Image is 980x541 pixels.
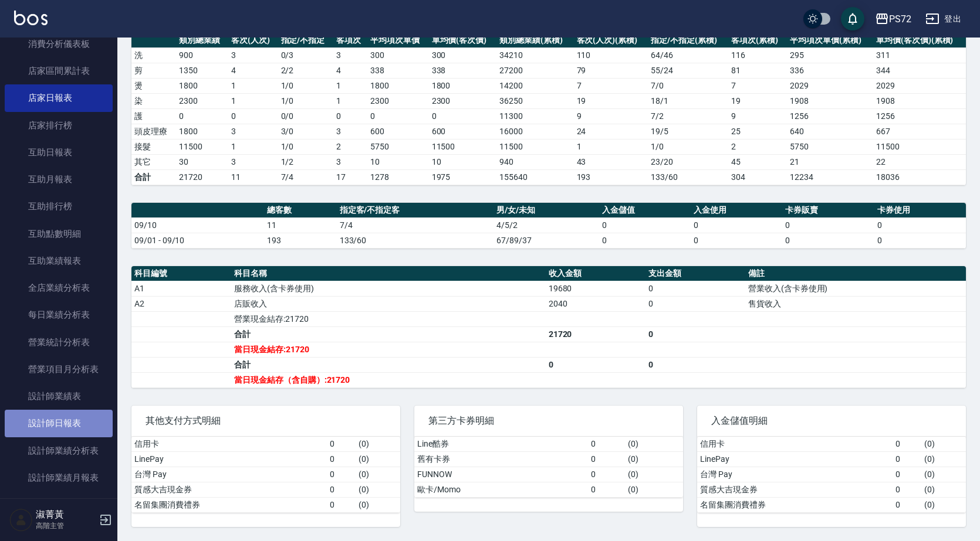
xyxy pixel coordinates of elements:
td: 09/10 [131,217,264,233]
td: 信用卡 [697,437,893,452]
td: 2029 [873,78,966,93]
a: 設計師抽成報表 [5,491,113,518]
td: 67/89/37 [494,233,599,248]
th: 類別總業績 [176,33,228,48]
td: 剪 [131,63,176,78]
td: 0 [367,108,429,124]
td: 0 [327,451,356,467]
button: 登出 [921,8,966,30]
p: 高階主管 [36,520,96,531]
td: 3 [228,47,278,63]
td: 質感大吉現金券 [697,482,893,497]
td: ( 0 ) [921,482,966,497]
td: 30 [176,154,228,169]
td: 7 [728,78,787,93]
th: 單均價(客次價) [429,33,497,48]
td: 3 [333,154,367,169]
td: 19 [574,93,648,108]
td: 1256 [787,108,873,124]
td: 1 / 2 [278,154,334,169]
td: ( 0 ) [625,451,683,467]
td: 11300 [496,108,573,124]
td: 300 [429,47,497,63]
td: 2300 [176,93,228,108]
th: 入金儲值 [599,203,691,218]
td: 19680 [546,281,646,296]
td: Line酷券 [414,437,588,452]
th: 客次(人次) [228,33,278,48]
td: ( 0 ) [625,482,683,497]
td: 1 [333,93,367,108]
td: 0 [893,482,921,497]
td: 311 [873,47,966,63]
td: ( 0 ) [625,467,683,482]
td: 7/4 [337,217,494,233]
td: 7/4 [278,169,334,185]
td: 1 / 0 [278,139,334,154]
td: 25 [728,124,787,139]
td: 0 [588,467,626,482]
td: 0 [429,108,497,124]
td: 7 / 2 [648,108,728,124]
td: A2 [131,296,231,311]
td: 名留集團消費禮券 [131,497,327,512]
td: 其它 [131,154,176,169]
td: 19 [728,93,787,108]
td: 193 [574,169,648,185]
td: 193 [264,233,336,248]
td: 1278 [367,169,429,185]
td: 1 / 0 [278,78,334,93]
th: 單均價(客次價)(累積) [873,33,966,48]
td: 舊有卡券 [414,451,588,467]
td: ( 0 ) [921,437,966,452]
a: 設計師業績表 [5,383,113,410]
table: a dense table [131,33,966,185]
td: 合計 [231,357,546,372]
span: 第三方卡券明細 [428,415,669,427]
td: 45 [728,154,787,169]
th: 總客數 [264,203,336,218]
td: 55 / 24 [648,63,728,78]
td: 歐卡/Momo [414,482,588,497]
a: 互助月報表 [5,166,113,193]
td: 21720 [546,326,646,342]
td: 81 [728,63,787,78]
td: 900 [176,47,228,63]
span: 入金儲值明細 [711,415,952,427]
td: 0 [588,482,626,497]
th: 卡券販賣 [782,203,874,218]
td: 0 [588,451,626,467]
a: 設計師日報表 [5,410,113,437]
td: ( 0 ) [356,437,400,452]
td: 燙 [131,78,176,93]
td: 34210 [496,47,573,63]
th: 平均項次單價(累積) [787,33,873,48]
td: 1908 [873,93,966,108]
td: 14200 [496,78,573,93]
td: ( 0 ) [356,497,400,512]
td: FUNNOW [414,467,588,482]
td: 0 [546,357,646,372]
td: ( 0 ) [921,467,966,482]
td: 3 / 0 [278,124,334,139]
td: 2040 [546,296,646,311]
th: 入金使用 [691,203,782,218]
a: 店家日報表 [5,84,113,111]
td: 店販收入 [231,296,546,311]
td: 0 [646,357,745,372]
th: 客次(人次)(累積) [574,33,648,48]
th: 指定/不指定(累積) [648,33,728,48]
td: 1800 [176,124,228,139]
td: ( 0 ) [921,451,966,467]
td: 0 / 3 [278,47,334,63]
td: LinePay [131,451,327,467]
table: a dense table [131,266,966,388]
td: 1800 [176,78,228,93]
td: 1350 [176,63,228,78]
td: 133/60 [648,169,728,185]
td: 0 [327,467,356,482]
td: 11500 [176,139,228,154]
td: 營業現金結存:21720 [231,311,546,326]
td: 344 [873,63,966,78]
a: 全店業績分析表 [5,274,113,301]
